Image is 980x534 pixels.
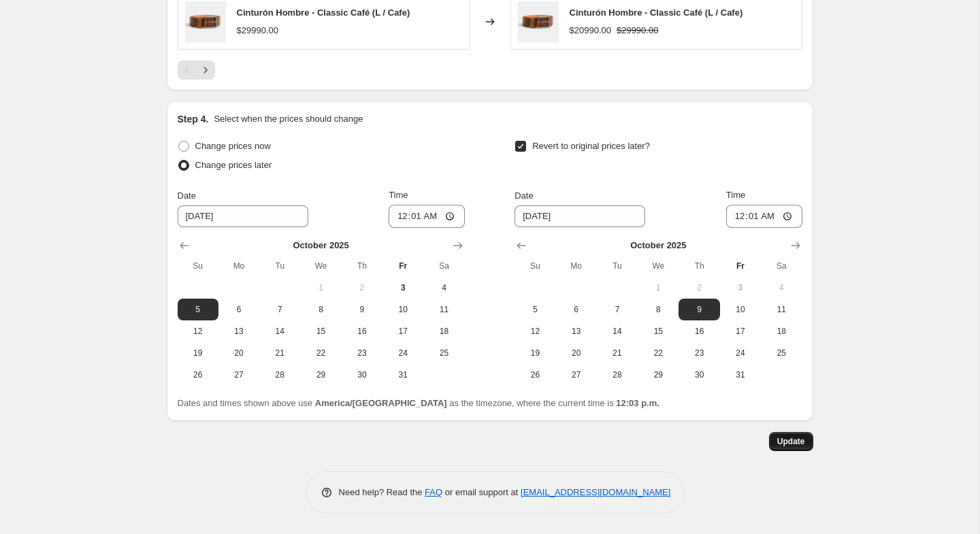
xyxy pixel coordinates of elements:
button: Wednesday October 8 2025 [300,299,341,320]
span: Mo [224,261,254,271]
button: Tuesday October 14 2025 [259,320,300,342]
span: 2 [347,282,377,293]
span: 25 [766,348,796,358]
span: 21 [602,348,632,358]
span: Su [183,261,213,271]
span: 29 [643,369,673,380]
button: Tuesday October 28 2025 [597,364,638,386]
a: FAQ [425,487,442,497]
b: America/[GEOGRAPHIC_DATA] [315,398,447,408]
span: Su [520,261,550,271]
th: Monday [556,255,597,277]
button: Wednesday October 1 2025 [300,277,341,299]
span: Mo [561,261,591,271]
span: 5 [183,304,213,315]
span: Fr [388,261,418,271]
span: 30 [347,369,377,380]
button: Friday October 17 2025 [382,320,423,342]
a: [EMAIL_ADDRESS][DOMAIN_NAME] [521,487,670,497]
button: Tuesday October 21 2025 [259,342,300,364]
button: Thursday October 30 2025 [679,364,719,386]
button: Wednesday October 1 2025 [638,277,679,299]
span: 15 [643,326,673,337]
span: 7 [265,304,295,315]
button: Monday October 13 2025 [556,320,597,342]
button: Tuesday October 14 2025 [597,320,638,342]
span: 10 [388,304,418,315]
button: Show next month, November 2025 [448,236,468,255]
span: 20 [224,348,254,358]
span: Change prices later [195,160,272,170]
span: 5 [520,304,550,315]
span: 8 [643,304,673,315]
button: Tuesday October 21 2025 [597,342,638,364]
span: 6 [224,304,254,315]
button: Today Friday October 3 2025 [720,277,761,299]
h2: Step 4. [178,112,209,126]
span: 22 [306,348,336,358]
span: 4 [429,282,459,293]
span: Revert to original prices later? [532,141,650,151]
button: Thursday October 2 2025 [679,277,719,299]
span: 2 [684,282,714,293]
span: 27 [561,369,591,380]
span: 23 [347,348,377,358]
th: Thursday [342,255,382,277]
th: Sunday [178,255,218,277]
span: 25 [429,348,459,358]
span: 3 [388,282,418,293]
button: Saturday October 18 2025 [761,320,802,342]
span: Th [684,261,714,271]
button: Tuesday October 28 2025 [259,364,300,386]
span: Dates and times shown above use as the timezone, where the current time is [178,398,659,408]
button: Thursday October 16 2025 [679,320,719,342]
span: 28 [602,369,632,380]
button: Friday October 31 2025 [720,364,761,386]
button: Show previous month, September 2025 [175,236,194,255]
th: Sunday [514,255,555,277]
span: 12 [520,326,550,337]
input: 12:00 [389,205,465,228]
span: 17 [388,326,418,337]
button: Thursday October 23 2025 [342,342,382,364]
button: Update [769,432,813,451]
span: 31 [388,369,418,380]
button: Tuesday October 7 2025 [597,299,638,320]
span: Update [777,436,805,447]
span: 26 [520,369,550,380]
button: Sunday October 19 2025 [514,342,555,364]
button: Thursday October 30 2025 [342,364,382,386]
p: Select when the prices should change [214,112,363,126]
button: Saturday October 25 2025 [423,342,464,364]
th: Saturday [761,255,802,277]
span: 27 [224,369,254,380]
input: 12:00 [726,205,802,228]
button: Sunday October 26 2025 [514,364,555,386]
span: 24 [388,348,418,358]
span: 19 [183,348,213,358]
input: 10/3/2025 [514,205,645,227]
button: Wednesday October 29 2025 [300,364,341,386]
span: 10 [725,304,755,315]
th: Tuesday [259,255,300,277]
button: Monday October 27 2025 [556,364,597,386]
button: Sunday October 12 2025 [514,320,555,342]
button: Wednesday October 15 2025 [300,320,341,342]
button: Thursday October 16 2025 [342,320,382,342]
button: Wednesday October 8 2025 [638,299,679,320]
th: Wednesday [300,255,341,277]
span: 13 [561,326,591,337]
span: Sa [429,261,459,271]
span: 26 [183,369,213,380]
button: Monday October 27 2025 [218,364,259,386]
span: Change prices now [195,141,271,151]
span: 13 [224,326,254,337]
th: Thursday [679,255,719,277]
span: 22 [643,348,673,358]
button: Wednesday October 15 2025 [638,320,679,342]
button: Monday October 6 2025 [556,299,597,320]
button: Next [196,61,215,80]
button: Friday October 10 2025 [720,299,761,320]
span: 9 [684,304,714,315]
button: Thursday October 9 2025 [342,299,382,320]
